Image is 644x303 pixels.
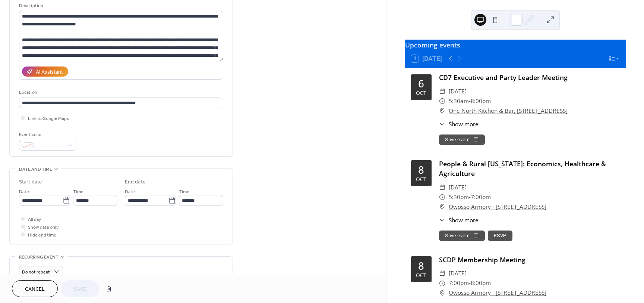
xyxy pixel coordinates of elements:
div: 8 [418,261,424,271]
span: 5:30am [449,96,469,106]
button: AI Assistant [22,67,68,77]
span: Show more [449,120,479,129]
a: Owosso Armory - [STREET_ADDRESS] [449,288,546,298]
span: Show more [449,216,479,225]
div: End date [125,178,146,186]
div: Oct [416,90,426,96]
button: Cancel [12,280,58,297]
div: ​ [439,192,446,202]
button: RSVP [488,231,512,241]
span: Date [125,188,135,196]
div: ​ [439,216,446,225]
div: Event color [19,131,75,139]
div: Oct [416,177,426,182]
span: Show date only [28,223,59,231]
span: Time [179,188,189,196]
div: ​ [439,278,446,288]
div: ​ [439,96,446,106]
span: All day [28,216,41,223]
span: 7:00pm [449,278,469,288]
div: AI Assistant [36,68,63,76]
div: SCDP Membership Meeting [439,255,620,265]
span: [DATE] [449,183,467,192]
div: ​ [439,288,446,298]
div: Oct [416,273,426,278]
a: Owosso Armory - [STREET_ADDRESS] [449,202,546,212]
div: Description [19,2,222,10]
div: ​ [439,202,446,212]
div: ​ [439,183,446,192]
span: - [469,278,471,288]
button: ​Show more [439,120,479,129]
span: 5:30pm [449,192,469,202]
span: [DATE] [449,269,467,278]
div: 6 [418,78,424,89]
span: 8:00pm [471,278,491,288]
div: 8 [418,165,424,175]
span: Time [73,188,83,196]
span: Link to Google Maps [28,115,69,123]
span: - [469,96,471,106]
a: One North Kitchen & Bar, [STREET_ADDRESS] [449,106,568,116]
button: Save event [439,135,485,145]
button: ​Show more [439,216,479,225]
span: 8:00pm [471,96,491,106]
span: Date and time [19,166,52,173]
div: Location [19,89,222,96]
button: Save event [439,231,485,241]
div: ​ [439,120,446,129]
div: ​ [439,87,446,96]
div: ​ [439,106,446,116]
div: ​ [439,269,446,278]
div: People & Rural [US_STATE]: Economics, Healthcare & Agriculture [439,159,620,179]
span: [DATE] [449,87,467,96]
div: Start date [19,178,42,186]
span: 7:00pm [471,192,491,202]
span: Hide end time [28,231,56,239]
span: Cancel [25,285,45,293]
div: Upcoming events [405,40,626,50]
span: Date [19,188,29,196]
span: Recurring event [19,253,59,261]
div: CD7 Executive and Party Leader Meeting [439,72,620,82]
span: - [469,192,471,202]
